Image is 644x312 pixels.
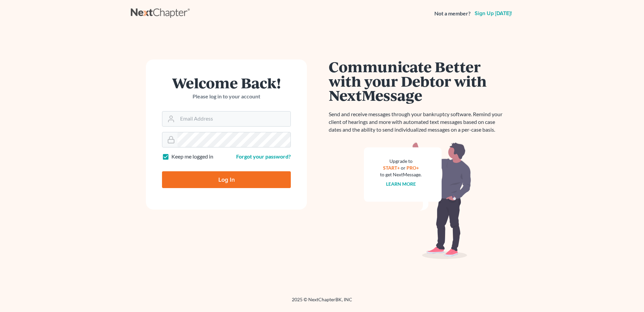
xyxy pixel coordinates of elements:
[407,165,419,171] a: PRO+
[177,112,290,126] input: Email Address
[329,110,506,134] p: Send and receive messages through your bankruptcy software. Remind your client of hearings and mo...
[380,158,422,165] div: Upgrade to
[380,171,422,178] div: to get NextMessage.
[162,171,291,188] input: Log In
[386,181,416,187] a: Learn more
[473,11,513,16] a: Sign up [DATE]!
[401,165,406,171] span: or
[171,153,213,161] label: Keep me logged in
[236,153,291,160] a: Forgot your password?
[162,93,291,100] p: Please log in to your account
[383,165,400,171] a: START+
[364,142,471,259] img: nextmessage_bg-59042aed3d76b12b5cd301f8e5b87938c9018125f34e5fa2b7a6b67550977c72.svg
[162,76,291,90] h1: Welcome Back!
[329,59,506,102] h1: Communicate Better with your Debtor with NextMessage
[434,10,471,17] strong: Not a member?
[131,296,513,308] div: 2025 © NextChapterBK, INC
